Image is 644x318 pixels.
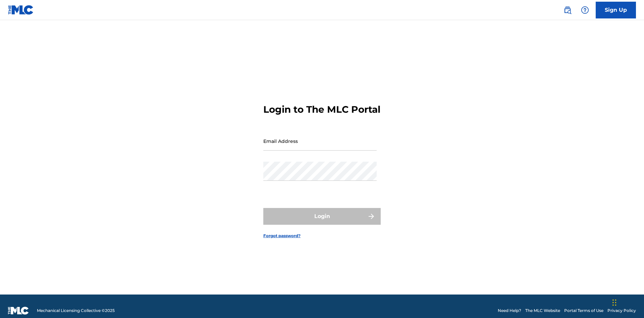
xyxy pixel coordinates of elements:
iframe: Chat Widget [610,286,644,318]
a: Portal Terms of Use [564,308,603,314]
h3: Login to The MLC Portal [263,104,380,115]
a: Forgot password? [263,233,301,239]
a: Need Help? [498,308,521,314]
div: Drag [612,293,616,313]
img: logo [8,307,29,315]
a: The MLC Website [525,308,560,314]
div: Help [578,3,592,17]
img: help [581,6,589,14]
img: search [563,6,572,14]
a: Sign Up [596,2,636,18]
a: Public Search [561,3,574,17]
img: MLC Logo [8,5,34,15]
span: Mechanical Licensing Collective © 2025 [37,308,115,314]
a: Privacy Policy [607,308,636,314]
